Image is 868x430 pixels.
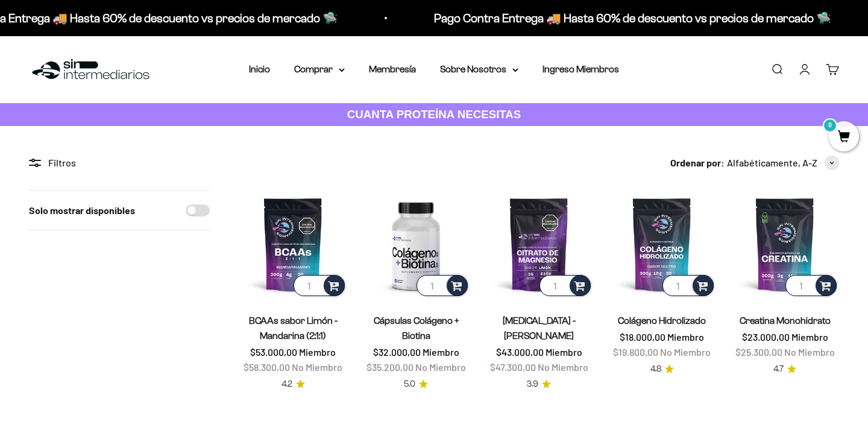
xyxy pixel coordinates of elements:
[424,8,822,28] p: Pago Contra Entrega 🚚 Hasta 60% de descuento vs precios de mercado 🛸
[650,362,674,376] a: 4.84.8 de 5.0 estrellas
[503,315,576,341] a: [MEDICAL_DATA] - [PERSON_NAME]
[347,108,521,121] strong: CUANTA PROTEÍNA NECESITAS
[374,315,459,341] a: Cápsulas Colágeno + Biotina
[299,346,336,358] span: Miembro
[404,378,428,391] a: 5.05.0 de 5.0 estrellas
[496,346,544,358] span: $43.000,00
[784,346,835,358] span: No Miembro
[620,331,665,343] span: $18.000,00
[294,62,345,77] summary: Comprar
[823,118,837,133] mark: 0
[613,346,658,358] span: $19.800,00
[727,155,839,171] button: Alfabéticamente, A-Z
[829,131,859,144] a: 0
[404,378,415,391] span: 5.0
[660,346,711,358] span: No Miembro
[542,64,619,74] a: Ingreso Miembros
[29,155,210,171] div: Filtros
[527,378,551,391] a: 3.93.9 de 5.0 estrellas
[618,315,706,326] a: Colágeno Hidrolizado
[791,331,828,343] span: Miembro
[650,362,661,376] span: 4.8
[740,315,831,326] a: Creatina Monohidrato
[546,346,582,358] span: Miembro
[373,346,421,358] span: $32.000,00
[727,155,817,171] span: Alfabéticamente, A-Z
[250,346,297,358] span: $53.000,00
[249,64,270,74] a: Inicio
[281,378,292,391] span: 4.2
[538,361,588,373] span: No Miembro
[29,203,135,218] label: Solo mostrar disponibles
[773,362,796,376] a: 4.74.7 de 5.0 estrellas
[292,361,342,373] span: No Miembro
[670,155,725,171] span: Ordenar por:
[773,362,784,376] span: 4.7
[527,378,538,391] span: 3.9
[244,361,290,373] span: $58.300,00
[490,361,536,373] span: $47.300,00
[667,331,704,343] span: Miembro
[415,361,466,373] span: No Miembro
[440,62,518,77] summary: Sobre Nosotros
[735,346,782,358] span: $25.300,00
[249,315,338,341] a: BCAAs sabor Limón - Mandarina (2:1:1)
[281,378,305,391] a: 4.24.2 de 5.0 estrellas
[742,331,790,343] span: $23.000,00
[366,361,414,373] span: $35.200,00
[369,64,416,74] a: Membresía
[423,346,459,358] span: Miembro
